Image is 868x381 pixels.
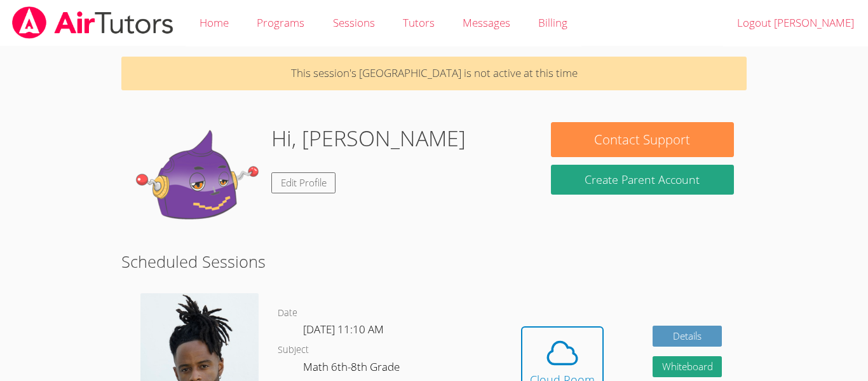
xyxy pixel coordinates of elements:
[278,305,297,321] dt: Date
[271,172,336,193] a: Edit Profile
[121,249,747,274] h2: Scheduled Sessions
[278,342,309,358] dt: Subject
[551,165,734,195] button: Create Parent Account
[463,15,510,30] span: Messages
[121,57,747,90] p: This session's [GEOGRAPHIC_DATA] is not active at this time
[653,326,722,347] a: Details
[653,356,722,377] button: Whiteboard
[303,358,402,380] dd: Math 6th-8th Grade
[271,122,466,155] h1: Hi, [PERSON_NAME]
[11,6,175,39] img: airtutors_banner-c4298cdbf04f3fff15de1276eac7730deb9818008684d7c2e4769d2f7ddbe033.png
[551,122,734,157] button: Contact Support
[134,122,261,249] img: default.png
[303,322,384,336] span: [DATE] 11:10 AM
